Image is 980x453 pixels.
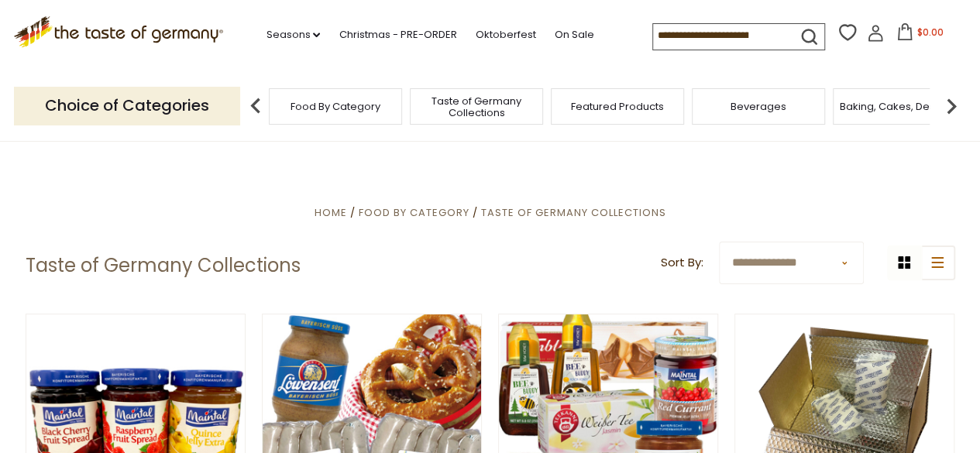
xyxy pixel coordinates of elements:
[936,91,967,122] img: next arrow
[414,95,538,118] a: Taste of Germany Collections
[475,26,535,43] a: Oktoberfest
[14,87,240,125] p: Choice of Categories
[266,26,320,43] a: Seasons
[481,205,666,220] a: Taste of Germany Collections
[554,26,593,43] a: On Sale
[887,23,953,46] button: $0.00
[916,26,943,39] span: $0.00
[339,26,456,43] a: Christmas - PRE-ORDER
[571,101,664,112] a: Featured Products
[240,91,271,122] img: previous arrow
[661,253,703,273] label: Sort By:
[291,101,380,112] a: Food By Category
[840,101,960,112] a: Baking, Cakes, Desserts
[731,101,786,112] a: Beverages
[26,254,301,277] h1: Taste of Germany Collections
[314,205,346,220] a: Home
[358,205,469,220] a: Food By Category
